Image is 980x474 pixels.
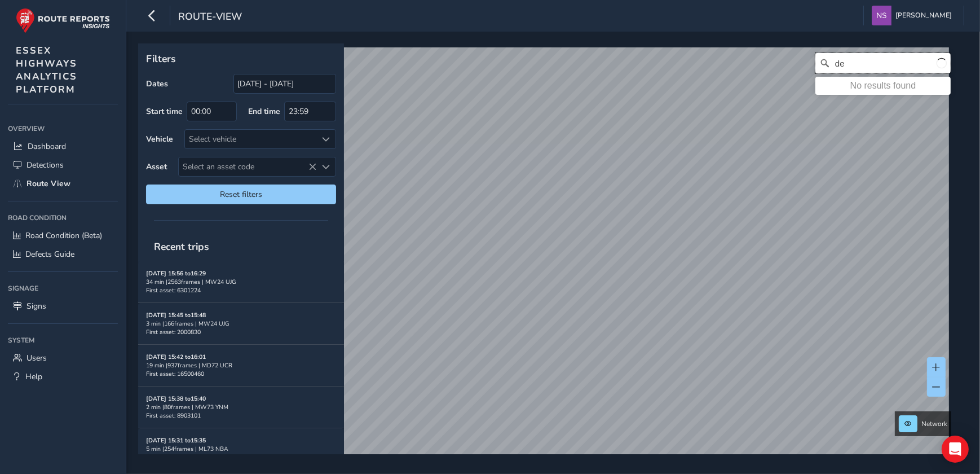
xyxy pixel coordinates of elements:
div: Overview [8,120,118,137]
span: First asset: 6301224 [146,286,201,295]
label: Dates [146,78,168,89]
span: Route View [27,178,70,189]
div: 5 min | 254 frames | ML73 NBA [146,445,336,453]
span: Users [27,353,47,363]
div: 19 min | 937 frames | MD72 UCR [146,361,336,370]
a: Signs [8,297,118,315]
span: First asset: 2000830 [146,328,201,336]
a: Road Condition (Beta) [8,226,118,245]
button: Reset filters [146,185,336,204]
label: Asset [146,161,167,172]
span: First asset: 16500460 [146,370,204,378]
span: First asset: 8903101 [146,411,201,420]
strong: [DATE] 15:42 to 16:01 [146,353,206,361]
p: Filters [146,51,336,66]
span: Select an asset code [179,157,317,176]
div: 3 min | 166 frames | MW24 UJG [146,319,336,328]
div: Select vehicle [185,130,317,148]
label: Start time [146,106,183,117]
span: Recent trips [146,232,217,261]
strong: [DATE] 15:45 to 15:48 [146,311,206,319]
a: Route View [8,174,118,193]
button: [PERSON_NAME] [872,6,956,25]
strong: [DATE] 15:56 to 16:29 [146,269,206,278]
label: Vehicle [146,134,173,144]
span: Dashboard [28,141,66,152]
div: Signage [8,280,118,297]
div: 2 min | 80 frames | MW73 YNM [146,403,336,411]
span: Defects Guide [25,249,74,260]
div: Road Condition [8,209,118,226]
a: Detections [8,156,118,174]
div: System [8,332,118,349]
img: rr logo [16,8,110,33]
a: Defects Guide [8,245,118,264]
span: route-view [178,10,242,25]
a: Dashboard [8,137,118,156]
span: Signs [27,301,46,311]
span: First asset: 13802519 [146,453,204,462]
span: [PERSON_NAME] [895,6,952,25]
span: Network [921,419,947,428]
span: Road Condition (Beta) [25,230,102,241]
span: Detections [27,160,64,170]
a: Help [8,367,118,386]
span: Reset filters [154,189,328,200]
div: No results found [815,77,951,95]
img: diamond-layout [872,6,891,25]
div: 34 min | 2563 frames | MW24 UJG [146,278,336,286]
canvas: Map [142,47,949,467]
input: Search [815,53,951,73]
div: Open Intercom Messenger [942,436,969,463]
strong: [DATE] 15:38 to 15:40 [146,394,206,403]
div: Select an asset code [317,157,336,176]
strong: [DATE] 15:31 to 15:35 [146,436,206,445]
label: End time [248,106,280,117]
span: ESSEX HIGHWAYS ANALYTICS PLATFORM [16,44,77,96]
a: Users [8,349,118,367]
span: Help [25,371,42,382]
